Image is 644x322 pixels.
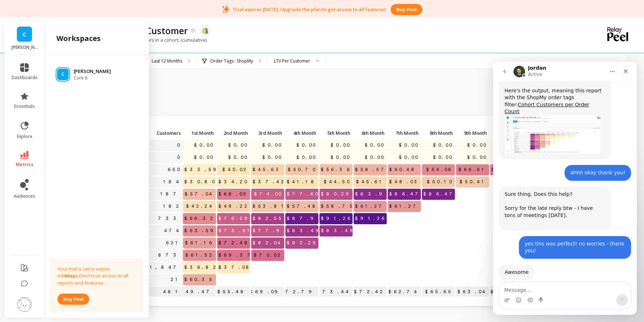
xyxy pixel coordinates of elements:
span: $0.00 [363,152,387,163]
span: $40.02 [221,164,250,175]
p: $65.65 [422,286,455,297]
span: $0.00 [363,140,387,151]
div: Toggle SortBy [319,128,353,139]
a: 21 [169,274,183,285]
button: Buy peel [57,294,89,305]
span: $0.00 [397,140,421,151]
iframe: Intercom live chat [493,62,637,315]
span: $91.26 [319,213,354,224]
span: $82.55 [251,213,285,224]
span: essentials [14,103,35,109]
p: 9th Month [456,128,489,138]
span: dashboards [11,75,38,80]
p: 481 [140,286,183,297]
span: $57.48 [285,201,322,212]
span: $74.00 [253,189,284,199]
a: 621 [165,238,183,248]
span: $61.27 [388,201,423,212]
span: $0.00 [432,152,455,163]
span: $0.00 [329,140,353,151]
p: $55.48 [217,286,250,297]
span: $45.63 [251,164,285,175]
img: profile picture [17,297,32,312]
span: $69.37 [217,250,257,261]
span: $77.94 [251,225,291,236]
span: 2nd Month [218,130,248,136]
div: Toggle SortBy [490,128,524,139]
span: C [61,72,64,77]
div: Toggle SortBy [353,128,387,139]
span: $60.35 [183,274,216,285]
span: $42.24 [185,201,216,212]
span: $82.04 [251,238,284,248]
span: 4th Month [287,130,316,136]
span: Customers [141,130,181,136]
span: $91.26 [354,213,388,224]
p: Last 12 Months [152,58,182,64]
p: 3rd Month [251,128,284,138]
span: $0.00 [261,140,284,151]
div: Toggle SortBy [251,128,285,139]
div: Toggle SortBy [456,128,490,139]
div: Toggle SortBy [183,128,217,139]
span: $36.82 [183,262,220,273]
span: Core 6 [74,75,111,81]
span: $0.00 [227,140,250,151]
span: explore [17,134,32,139]
div: Toggle SortBy [139,128,174,139]
span: $30.80 [183,176,218,187]
p: $73.44 [319,286,353,297]
p: 8th Month [422,128,455,138]
span: $37.08 [217,262,256,273]
span: $58.75 [319,201,356,212]
span: $86.47 [388,189,425,199]
span: $41.18 [285,176,321,187]
p: $72.42 [354,286,387,297]
span: $61.27 [354,201,388,212]
span: $48.03 [388,176,424,187]
p: 4th Month [285,128,318,138]
span: 1st Month [184,130,214,136]
span: $70.02 [252,250,284,261]
span: metrics [16,162,33,167]
span: $58.57 [354,164,391,175]
a: 474 [163,225,183,236]
a: 0 [176,140,183,151]
a: 650 [166,164,183,175]
span: $83.97 [354,189,396,199]
span: $68.05 [217,189,250,199]
span: $53.81 [251,201,289,212]
span: $83.49 [319,225,359,236]
span: $0.00 [227,152,250,163]
span: $50.41 [458,176,489,187]
span: audiences [14,193,35,199]
span: $63.59 [183,225,220,236]
span: $37.42 [251,176,288,187]
span: 10th Month [492,130,521,136]
a: 873 [157,250,183,261]
p: $69.09 [251,286,284,297]
img: api.shopify.svg [202,27,208,34]
p: $49.47 [183,286,216,297]
span: $87.92 [285,213,325,224]
button: Buy peel [391,4,422,15]
span: $45.61 [355,176,387,187]
div: Toggle SortBy [387,128,422,139]
a: 0 [176,152,183,163]
span: $82.29 [285,238,322,248]
p: [PERSON_NAME] [74,68,111,75]
span: 7th Month [389,130,419,136]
